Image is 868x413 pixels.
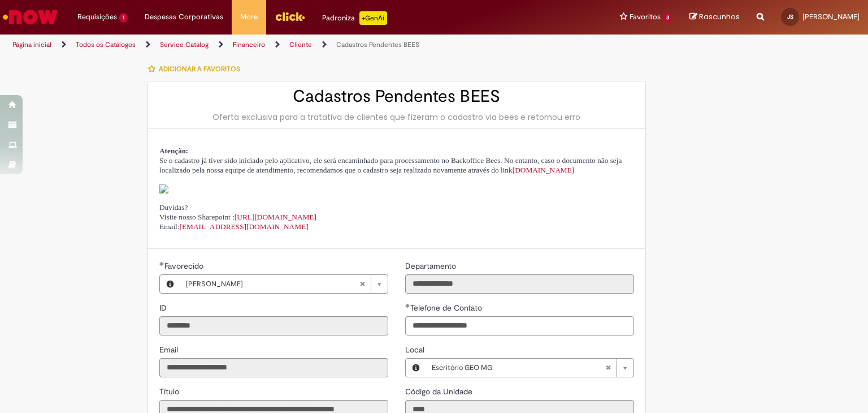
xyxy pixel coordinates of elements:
a: Todos os Catálogos [76,40,136,49]
span: Somente leitura - Email [159,345,180,355]
a: Escritório GEO MGLimpar campo Local [426,359,633,377]
span: Obrigatório Preenchido [159,261,164,266]
span: Se o cadastro já tiver sido iniciado pelo aplicativo, ele será encaminhado para processamento no ... [159,156,622,174]
input: ID [159,316,388,335]
a: Service Catalog [160,40,209,49]
span: Email: [159,222,309,231]
input: Email [159,358,388,377]
img: click_logo_yellow_360x200.png [275,8,305,25]
img: ServiceNow [1,6,59,28]
span: Requisições [77,11,117,23]
abbr: Limpar campo Favorecido [354,275,371,293]
p: +GenAi [359,11,387,25]
div: Oferta exclusiva para a tratativa de clientes que fizeram o cadastro via bees e retornou erro [159,111,634,123]
label: Somente leitura - Código da Unidade [405,386,475,397]
div: Padroniza [322,11,387,25]
span: Adicionar a Favoritos [159,64,240,74]
label: Somente leitura - ID [159,302,169,313]
a: Rascunhos [689,12,740,23]
a: Cliente [289,40,312,49]
span: Atenção: [159,147,188,155]
span: Rascunhos [699,11,740,22]
span: [PERSON_NAME] [802,12,860,21]
label: Somente leitura - Título [159,386,181,397]
span: Favoritos [630,11,661,23]
label: Somente leitura - Departamento [405,260,458,272]
label: Somente leitura - Email [159,344,180,355]
h2: Cadastros Pendentes BEES [159,87,634,106]
span: [PERSON_NAME] [186,275,359,293]
span: Escritório GEO MG [432,359,605,377]
span: Despesas Corporativas [145,11,223,23]
a: [DOMAIN_NAME] [513,166,575,174]
span: Necessários - Favorecido [164,261,206,271]
span: Somente leitura - Departamento [405,261,458,271]
button: Local, Visualizar este registro Escritório GEO MG [406,359,426,377]
button: Adicionar a Favoritos [147,57,246,81]
span: Obrigatório Preenchido [405,303,410,308]
span: JS [787,13,793,20]
span: 3 [663,13,672,23]
input: Departamento [405,274,634,294]
span: More [240,11,258,23]
span: Duvidas? Visite nosso Sharepoint : [159,203,316,221]
span: Telefone de Contato [410,303,484,313]
span: Local [405,345,427,355]
a: [URL][DOMAIN_NAME] [235,213,316,221]
span: Somente leitura - Código da Unidade [405,386,475,397]
a: Financeiro [233,40,265,49]
abbr: Limpar campo Local [600,359,617,377]
a: Cadastros Pendentes BEES [336,40,419,49]
img: sys_attachment.do [159,184,168,193]
input: Telefone de Contato [405,316,634,335]
span: 1 [119,13,128,23]
ul: Trilhas de página [8,35,570,55]
a: Página inicial [12,40,51,49]
a: [PERSON_NAME]Limpar campo Favorecido [180,275,388,293]
button: Favorecido, Visualizar este registro Jeane Eduarda Silveira [160,275,180,293]
a: [EMAIL_ADDRESS][DOMAIN_NAME] [180,222,309,231]
span: Somente leitura - Título [159,386,181,397]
